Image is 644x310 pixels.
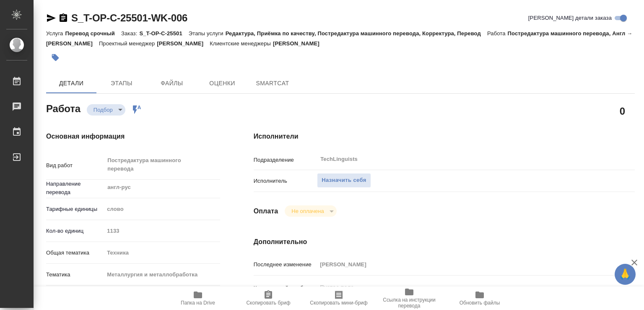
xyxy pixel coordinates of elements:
[254,177,317,185] p: Исполнитель
[379,297,439,309] span: Ссылка на инструкции перевода
[163,286,233,310] button: Папка на Drive
[189,30,226,37] p: Этапы услуги
[157,40,210,47] p: [PERSON_NAME]
[139,30,188,37] p: S_T-OP-C-25501
[104,225,220,237] input: Пустое поле
[487,30,508,37] p: Работа
[58,13,68,23] button: Скопировать ссылку
[121,30,139,37] p: Заказ:
[46,271,104,279] p: Тематика
[273,40,326,47] p: [PERSON_NAME]
[104,202,220,216] div: слово
[374,286,444,310] button: Ссылка на инструкции перевода
[246,300,290,306] span: Скопировать бриф
[104,268,220,282] div: Металлургия и металлобработка
[620,104,625,118] h2: 0
[317,258,603,271] input: Пустое поле
[285,205,336,217] div: Подбор
[317,173,371,188] button: Назначить себя
[210,40,273,47] p: Клиентские менеджеры
[104,246,220,260] div: Техника
[91,106,115,113] button: Подбор
[46,131,220,142] h4: Основная информация
[528,14,612,22] span: [PERSON_NAME] детали заказа
[254,284,317,292] p: Комментарий к работе
[252,78,293,89] span: SmartCat
[46,48,65,67] button: Добавить тэг
[254,156,317,164] p: Подразделение
[304,286,374,310] button: Скопировать мини-бриф
[460,300,500,306] span: Обновить файлы
[254,237,635,247] h4: Дополнительно
[46,180,104,197] p: Направление перевода
[289,208,326,215] button: Не оплачена
[322,176,366,185] span: Назначить себя
[310,300,367,306] span: Скопировать мини-бриф
[254,206,278,216] h4: Оплата
[87,104,125,116] div: Подбор
[99,40,157,47] p: Проектный менеджер
[181,300,215,306] span: Папка на Drive
[46,30,65,37] p: Услуга
[233,286,304,310] button: Скопировать бриф
[254,131,635,142] h4: Исполнители
[444,286,515,310] button: Обновить файлы
[46,227,104,235] p: Кол-во единиц
[65,30,121,37] p: Перевод срочный
[46,249,104,257] p: Общая тематика
[226,30,487,37] p: Редактура, Приёмка по качеству, Постредактура машинного перевода, Корректура, Перевод
[46,161,104,170] p: Вид работ
[46,13,56,23] button: Скопировать ссылку для ЯМессенджера
[51,78,91,89] span: Детали
[46,205,104,213] p: Тарифные единицы
[615,264,636,285] button: 🙏
[202,78,242,89] span: Оценки
[618,265,632,283] span: 🙏
[101,78,142,89] span: Этапы
[71,12,187,24] a: S_T-OP-C-25501-WK-006
[152,78,192,89] span: Файлы
[254,260,317,269] p: Последнее изменение
[46,100,80,116] h2: Работа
